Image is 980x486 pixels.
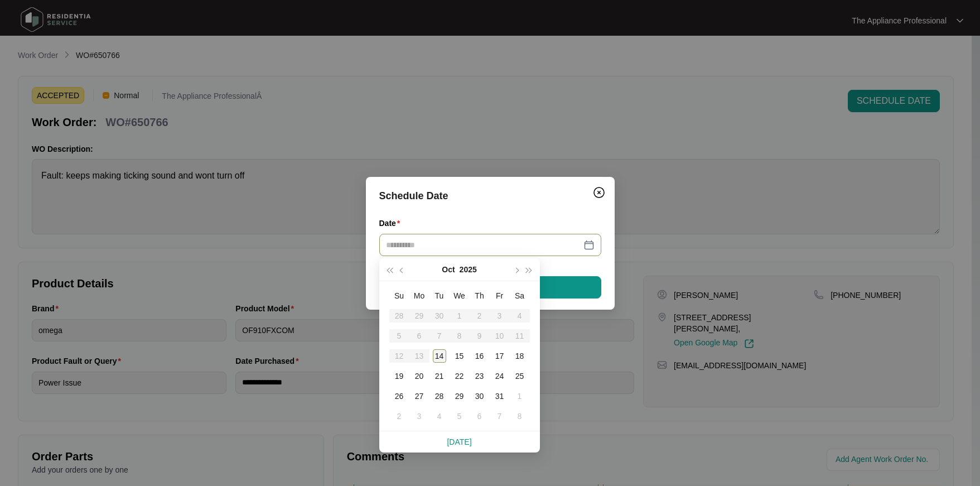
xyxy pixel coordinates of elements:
[473,349,486,363] div: 16
[592,186,606,199] img: closeCircle
[450,286,470,306] th: We
[513,389,527,403] div: 1
[490,386,510,406] td: 2025-10-31
[389,406,409,426] td: 2025-11-02
[510,286,530,306] th: Sa
[433,369,446,383] div: 21
[490,406,510,426] td: 2025-11-07
[429,406,450,426] td: 2025-11-04
[442,258,455,281] button: Oct
[393,410,406,423] div: 2
[473,410,486,423] div: 6
[460,258,477,281] button: 2025
[409,386,429,406] td: 2025-10-27
[393,389,406,403] div: 26
[433,349,446,363] div: 14
[470,366,490,386] td: 2025-10-23
[510,406,530,426] td: 2025-11-08
[409,286,429,306] th: Mo
[413,369,426,383] div: 20
[389,286,409,306] th: Su
[473,389,486,403] div: 30
[513,369,527,383] div: 25
[433,410,446,423] div: 4
[493,389,506,403] div: 31
[473,369,486,383] div: 23
[379,188,601,204] div: Schedule Date
[429,346,450,366] td: 2025-10-14
[389,366,409,386] td: 2025-10-19
[409,366,429,386] td: 2025-10-20
[490,366,510,386] td: 2025-10-24
[510,346,530,366] td: 2025-10-18
[453,410,466,423] div: 5
[590,184,608,201] button: Close
[493,369,506,383] div: 24
[393,369,406,383] div: 19
[513,410,527,423] div: 8
[433,389,446,403] div: 28
[413,410,426,423] div: 3
[453,369,466,383] div: 22
[379,218,405,229] label: Date
[470,406,490,426] td: 2025-11-06
[450,406,470,426] td: 2025-11-05
[450,346,470,366] td: 2025-10-15
[510,386,530,406] td: 2025-11-01
[490,286,510,306] th: Fr
[409,406,429,426] td: 2025-11-03
[413,389,426,403] div: 27
[450,366,470,386] td: 2025-10-22
[386,239,581,251] input: Date
[470,346,490,366] td: 2025-10-16
[429,286,450,306] th: Tu
[513,349,527,363] div: 18
[490,346,510,366] td: 2025-10-17
[429,366,450,386] td: 2025-10-21
[493,410,506,423] div: 7
[510,366,530,386] td: 2025-10-25
[429,386,450,406] td: 2025-10-28
[470,386,490,406] td: 2025-10-30
[453,389,466,403] div: 29
[493,349,506,363] div: 17
[450,386,470,406] td: 2025-10-29
[470,286,490,306] th: Th
[389,386,409,406] td: 2025-10-26
[447,437,471,446] a: [DATE]
[453,349,466,363] div: 15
